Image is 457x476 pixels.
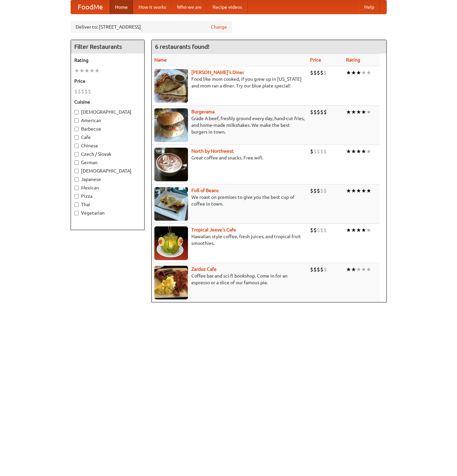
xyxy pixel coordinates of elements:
[361,148,366,155] li: ★
[74,88,78,95] li: $
[323,69,327,76] li: $
[154,154,305,161] p: Great coffee and snacks. Free wifi.
[346,148,351,155] li: ★
[320,69,323,76] li: $
[356,69,361,76] li: ★
[88,88,91,95] li: $
[191,109,215,114] a: Burgerama
[361,69,366,76] li: ★
[366,226,371,234] li: ★
[317,69,320,76] li: $
[154,148,188,181] img: north.jpg
[191,188,219,193] a: Full of Beans
[346,226,351,234] li: ★
[207,0,247,14] a: Recipe videos
[74,57,141,64] h5: Rating
[191,266,217,272] a: Zardoz Cafe
[94,67,100,74] li: ★
[133,0,172,14] a: How it works
[74,203,79,207] input: Thai
[323,187,327,194] li: $
[317,266,320,273] li: $
[313,226,317,234] li: $
[323,266,327,273] li: $
[74,160,79,165] input: German
[323,226,327,234] li: $
[346,266,351,273] li: ★
[313,69,317,76] li: $
[317,148,320,155] li: $
[317,226,320,234] li: $
[346,187,351,194] li: ★
[320,108,323,116] li: $
[317,108,320,116] li: $
[154,226,188,260] img: jeeves.jpg
[310,57,321,63] a: Price
[74,118,79,123] input: American
[154,187,188,221] img: beans.jpg
[74,135,79,140] input: Cafe
[74,144,79,148] input: Chinese
[191,70,244,75] a: [PERSON_NAME]'s Diner
[74,117,141,124] label: American
[310,226,313,234] li: $
[74,193,141,199] label: Pizza
[310,108,313,116] li: $
[361,187,366,194] li: ★
[172,0,207,14] a: Who we are
[351,226,356,234] li: ★
[191,227,236,232] a: Tropical Jeeve's Cafe
[361,226,366,234] li: ★
[323,148,327,155] li: $
[211,24,227,30] a: Change
[356,148,361,155] li: ★
[84,67,89,74] li: ★
[154,108,188,142] img: burgerama.jpg
[71,0,110,14] a: FoodMe
[74,151,141,157] label: Czech / Slovak
[154,115,305,135] p: Grade A beef, freshly ground every day, hand-cut fries, and home-made milkshakes. We make the bes...
[366,108,371,116] li: ★
[366,148,371,155] li: ★
[346,108,351,116] li: ★
[317,187,320,194] li: $
[74,184,141,191] label: Mexican
[154,272,305,286] p: Coffee bar and sci-fi bookshop. Come in for an espresso or a slice of our famous pie.
[74,177,79,182] input: Japanese
[351,148,356,155] li: ★
[74,210,141,216] label: Vegetarian
[84,88,88,95] li: $
[313,148,317,155] li: $
[74,109,141,115] label: [DEMOGRAPHIC_DATA]
[320,226,323,234] li: $
[74,211,79,215] input: Vegetarian
[346,69,351,76] li: ★
[74,99,141,105] h5: Cuisine
[361,108,366,116] li: ★
[74,134,141,141] label: Cafe
[74,159,141,166] label: German
[366,266,371,273] li: ★
[356,266,361,273] li: ★
[154,194,305,207] p: We roast on premises to give you the best cup of coffee in town.
[74,78,141,84] h5: Price
[154,266,188,299] img: zardoz.jpg
[79,67,84,74] li: ★
[366,187,371,194] li: ★
[154,233,305,247] p: Hawaiian style coffee, fresh juices, and tropical fruit smoothies.
[154,69,188,103] img: sallys.jpg
[313,266,317,273] li: $
[74,176,141,183] label: Japanese
[356,187,361,194] li: ★
[310,148,313,155] li: $
[310,187,313,194] li: $
[191,148,234,154] a: North by Northwest
[351,187,356,194] li: ★
[89,67,94,74] li: ★
[155,43,210,50] ng-pluralize: 6 restaurants found!
[320,266,323,273] li: $
[74,168,141,174] label: [DEMOGRAPHIC_DATA]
